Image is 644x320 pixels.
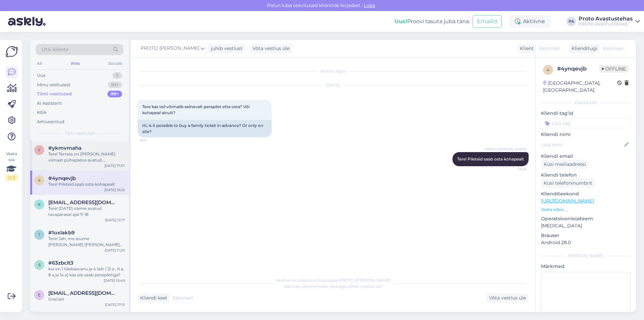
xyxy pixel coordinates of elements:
[517,45,534,52] div: Klient
[394,18,407,25] b: Uus!
[42,46,68,53] span: Otsi kliente
[104,187,125,192] div: [DATE] 16:25
[579,16,633,21] div: Proto Avastustehas
[250,44,292,53] div: Võta vestlus üle
[501,167,527,172] span: 16:25
[541,190,631,197] p: Klienditeekond
[541,141,623,148] input: Lisa nimi
[65,130,95,136] span: Tiimi vestlused
[48,205,125,218] div: Tere! [DATE] oleme avatud tavapärasel ajal 11-18
[541,100,631,106] div: Kliendi info
[48,199,118,205] span: keistuole@gmail.com
[541,131,631,138] p: Kliendi nimi
[48,236,125,248] div: Tere! Jah, me asume [PERSON_NAME] [PERSON_NAME] aadress on Peetri 10
[485,147,527,152] span: PROTO [PERSON_NAME]
[541,160,589,169] div: Küsi meiliaadressi
[579,21,633,27] div: PROTO AVASTUSTEHAS
[105,248,125,253] div: [DATE] 11:20
[107,91,122,97] div: 99+
[539,45,560,52] span: Estonian
[138,68,529,74] div: Vestlus algas
[141,45,199,52] span: PROTO [PERSON_NAME]
[541,110,631,117] p: Kliendi tag'id
[48,175,76,181] span: #4ynqevjb
[541,232,631,239] p: Brauser
[39,232,40,237] span: 1
[138,294,167,302] div: Kliendi keel
[112,72,122,79] div: 0
[567,17,576,26] div: PA
[569,45,597,52] div: Klienditugi
[547,67,549,72] span: 4
[541,263,631,270] p: Märkmed
[108,82,122,88] div: 99+
[38,292,41,298] span: e
[48,230,74,236] span: #1oxlakb9
[104,278,125,283] div: [DATE] 10:49
[486,293,529,303] div: Võta vestlus üle
[38,202,41,207] span: k
[541,153,631,160] p: Kliendi email
[541,198,594,204] a: [URL][DOMAIN_NAME]
[557,65,599,73] div: # 4ynqevjb
[509,15,550,28] div: Aktiivne
[283,284,383,289] span: Vestluse ülevõtmiseks vajutage
[48,266,125,278] div: kui on 1 täiskasvanu ja 4 last ( 12 a , 6 a, 8 a ja 14 a) kas siis saab perepiletiga?
[48,260,73,266] span: #63zbclt3
[457,156,524,162] span: Tere! Pileteid saab osta kohapealt
[541,239,631,246] p: Android 28.0
[48,296,125,302] div: Gracias!
[140,138,165,143] span: 16:12
[541,207,631,213] p: Vaata edasi ...
[579,16,640,27] a: Proto AvastustehasPROTO AVASTUSTEHAS
[69,59,81,68] div: Web
[541,222,631,229] p: [MEDICAL_DATA]
[599,65,629,73] span: Offline
[208,45,243,52] div: juhib vestlust
[543,80,617,94] div: [GEOGRAPHIC_DATA], [GEOGRAPHIC_DATA]
[105,218,125,223] div: [DATE] 12:17
[37,91,72,97] div: Tiimi vestlused
[48,145,82,151] span: #ykmvmaha
[276,278,391,283] span: Vestlus on määratud kasutajale PROTO [PERSON_NAME]
[362,2,377,8] span: Luba
[5,151,17,181] div: Vaata siia
[105,302,125,307] div: [DATE] 17:15
[107,59,123,68] div: Socials
[37,82,70,88] div: Minu vestlused
[38,178,41,183] span: 4
[37,119,64,125] div: Arhiveeritud
[173,294,193,302] span: Estonian
[48,181,125,187] div: Tere! Pileteid saab osta kohapealt
[394,17,470,26] div: Proovi tasuta juba täna:
[48,290,118,296] span: esthermontasell@hotmail.com
[38,262,41,267] span: 6
[138,120,272,137] div: Hi, is it possible to buy a family ticket in advance? Or only on site?
[104,163,125,168] div: [DATE] 17:57
[346,284,383,289] i: „Võtke vestlus üle”
[48,151,125,163] div: Tere! Terrass on [PERSON_NAME] viimast pühapäeva avatud. Järgmisest nädalast on terrass pühapäevi...
[142,104,251,115] span: Tere kas teil võimalik eelnevalt perepilet ette osta? Või kohapeal ainult?
[38,147,41,152] span: y
[541,179,595,188] div: Küsi telefoninumbrit
[37,100,62,107] div: AI Assistent
[36,59,43,68] div: All
[37,72,45,79] div: Uus
[541,118,631,128] input: Lisa tag
[5,175,17,181] div: 2 / 3
[541,172,631,179] p: Kliendi telefon
[5,45,18,58] img: Askly Logo
[541,253,631,259] div: [PERSON_NAME]
[541,215,631,222] p: Operatsioonisüsteem
[37,109,47,116] div: Kõik
[473,15,501,28] button: Emailid
[603,45,624,52] span: Estonian
[138,82,529,88] div: [DATE]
